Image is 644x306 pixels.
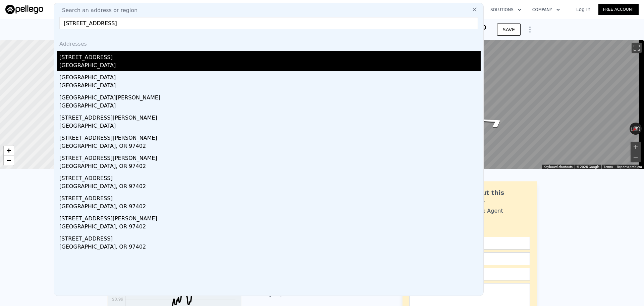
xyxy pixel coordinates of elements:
[59,61,481,71] div: [GEOGRAPHIC_DATA]
[577,165,599,169] span: © 2025 Google
[632,43,642,53] button: Toggle fullscreen view
[527,4,566,16] button: Company
[59,192,481,203] div: [STREET_ADDRESS]
[112,297,123,302] tspan: $0.99
[638,123,642,135] button: Rotate clockwise
[568,6,598,13] a: Log In
[631,142,641,152] button: Zoom in
[455,188,530,207] div: Ask about this property
[497,24,521,36] button: SAVE
[59,122,481,131] div: [GEOGRAPHIC_DATA]
[59,71,481,82] div: [GEOGRAPHIC_DATA]
[4,156,14,166] a: Zoom out
[59,182,481,192] div: [GEOGRAPHIC_DATA], OR 97402
[603,165,613,169] a: Terms (opens in new tab)
[59,131,481,142] div: [STREET_ADDRESS][PERSON_NAME]
[59,51,481,61] div: [STREET_ADDRESS]
[59,212,481,223] div: [STREET_ADDRESS][PERSON_NAME]
[617,165,642,169] a: Report a problem
[523,23,537,36] button: Show Options
[59,151,481,162] div: [STREET_ADDRESS][PERSON_NAME]
[59,82,481,91] div: [GEOGRAPHIC_DATA]
[469,113,517,132] path: Go South, Hulet Ave
[631,152,641,162] button: Zoom out
[59,223,481,232] div: [GEOGRAPHIC_DATA], OR 97402
[59,91,481,102] div: [GEOGRAPHIC_DATA][PERSON_NAME]
[59,203,481,212] div: [GEOGRAPHIC_DATA], OR 97402
[630,123,633,135] button: Rotate counterclockwise
[59,172,481,182] div: [STREET_ADDRESS]
[598,4,639,15] a: Free Account
[57,6,138,14] span: Search an address or region
[57,35,481,51] div: Addresses
[59,17,478,29] input: Enter an address, city, region, neighborhood or zip code
[7,156,11,165] span: −
[5,5,43,14] img: Pellego
[7,146,11,155] span: +
[544,165,573,169] button: Keyboard shortcuts
[629,123,642,134] button: Reset the view
[485,4,527,16] button: Solutions
[59,243,481,252] div: [GEOGRAPHIC_DATA], OR 97402
[59,102,481,111] div: [GEOGRAPHIC_DATA]
[59,232,481,243] div: [STREET_ADDRESS]
[59,111,481,122] div: [STREET_ADDRESS][PERSON_NAME]
[59,142,481,151] div: [GEOGRAPHIC_DATA], OR 97402
[59,162,481,172] div: [GEOGRAPHIC_DATA], OR 97402
[4,145,14,156] a: Zoom in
